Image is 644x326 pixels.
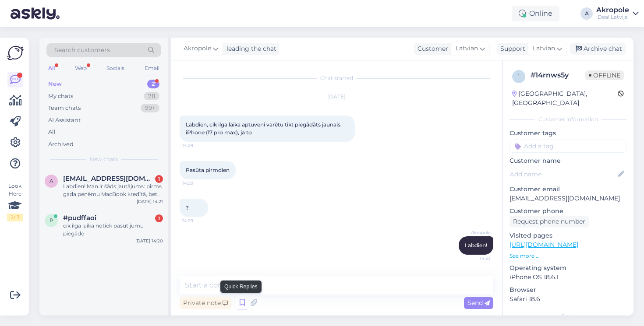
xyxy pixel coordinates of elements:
[137,198,163,205] div: [DATE] 14:21
[510,285,626,294] p: Browser
[510,312,626,320] div: Extra
[155,214,163,222] div: 1
[465,242,487,249] span: Labdien!
[510,207,626,216] p: Customer phone
[144,92,159,101] div: 78
[510,194,626,203] p: [EMAIL_ADDRESS][DOMAIN_NAME]
[48,116,81,125] div: AI Assistant
[182,217,215,224] span: 14:29
[135,238,163,244] div: [DATE] 14:20
[46,63,57,74] div: All
[510,216,589,228] div: Request phone number
[510,252,626,260] p: See more ...
[510,169,616,179] input: Add name
[414,44,448,53] div: Customer
[182,142,215,149] span: 14:29
[141,104,159,112] div: 99+
[510,129,626,138] p: Customer tags
[458,229,491,236] span: Akropole
[518,73,520,80] span: 1
[50,217,53,224] span: p
[7,214,23,221] div: 2 / 3
[105,63,126,74] div: Socials
[510,263,626,273] p: Operating system
[73,63,88,74] div: Web
[580,7,593,20] div: A
[63,222,163,238] div: cik ilga laika notiek pasutijumu piegāde
[186,204,189,211] span: ?
[184,44,211,53] span: Akropole
[570,43,626,55] div: Archive chat
[510,185,626,194] p: Customer email
[456,44,478,53] span: Latvian
[510,156,626,165] p: Customer name
[512,6,559,21] div: Online
[48,128,56,137] div: All
[143,63,161,74] div: Email
[510,140,626,153] input: Add a tag
[585,70,624,80] span: Offline
[186,167,230,173] span: Pasūta pirmdien
[63,175,154,182] span: a.anushika21@gmail.com
[155,175,163,183] div: 1
[531,70,585,81] div: # 14rnws5y
[510,294,626,304] p: Safari 18.6
[90,155,118,163] span: New chats
[54,46,110,55] span: Search customers
[180,93,493,101] div: [DATE]
[596,7,629,14] div: Akropole
[596,7,639,21] a: AkropoleiDeal Latvija
[182,180,215,186] span: 14:29
[48,104,81,112] div: Team chats
[7,45,24,61] img: Askly Logo
[186,121,342,136] span: Labdien, cik ilga laika aptuveni varētu tikt piegādāts jaunais iPhone (17 pro max), ja to
[7,182,23,221] div: Look Here
[48,140,74,149] div: Archived
[180,74,493,82] div: Chat started
[224,283,258,291] small: Quick Replies
[512,89,618,108] div: [GEOGRAPHIC_DATA], [GEOGRAPHIC_DATA]
[533,44,555,53] span: Latvian
[596,14,629,21] div: iDeal Latvija
[497,44,525,53] div: Support
[510,231,626,240] p: Visited pages
[48,92,73,101] div: My chats
[48,80,62,88] div: New
[510,241,578,249] a: [URL][DOMAIN_NAME]
[458,255,491,262] span: 14:33
[223,44,276,53] div: leading the chat
[63,214,96,222] span: #pudffaoi
[50,178,53,184] span: a
[467,299,490,307] span: Send
[180,297,231,309] div: Private note
[510,273,626,282] p: iPhone OS 18.6.1
[510,116,626,123] div: Customer information
[63,182,163,198] div: Labdien! Man ir šāds jautājums: pirms gada peņēmu MacBook kredītā, bet vēlētos to apmainīt. Vai t...
[147,80,159,88] div: 2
